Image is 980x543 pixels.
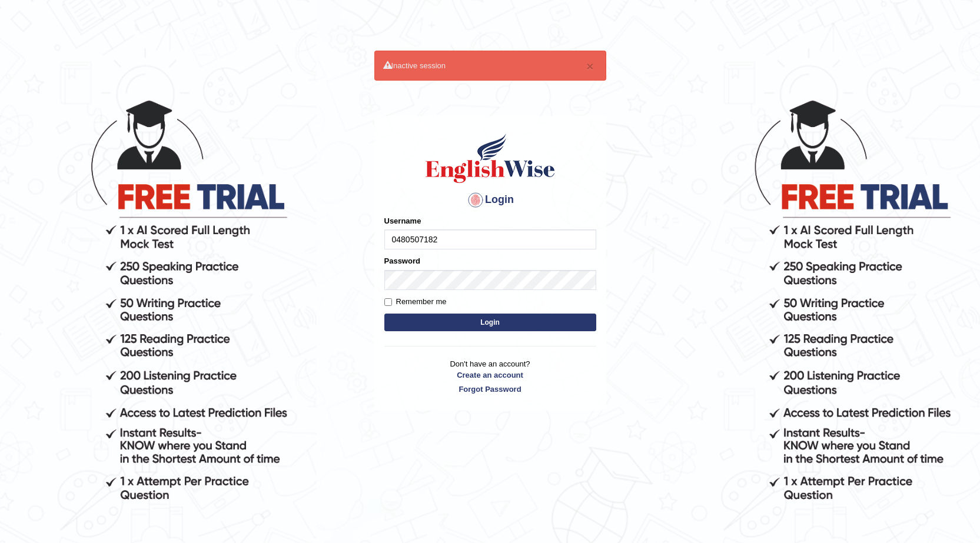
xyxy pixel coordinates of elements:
input: Remember me [384,298,392,306]
label: Remember me [384,296,447,308]
label: Password [384,255,420,266]
label: Username [384,215,421,226]
img: Logo of English Wise sign in for intelligent practice with AI [423,132,557,185]
div: Inactive session [374,51,606,81]
button: × [586,60,593,72]
a: Create an account [384,369,596,381]
button: Login [384,314,596,331]
h4: Login [384,191,596,209]
a: Forgot Password [384,384,596,395]
p: Don't have an account? [384,358,596,395]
